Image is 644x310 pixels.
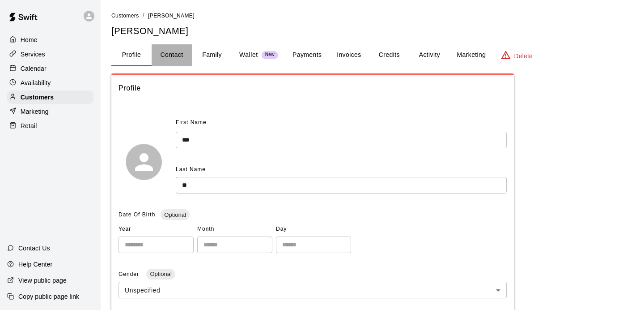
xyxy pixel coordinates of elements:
p: Home [21,35,38,44]
span: Day [276,222,351,237]
button: Marketing [449,44,493,66]
p: Wallet [239,50,258,60]
span: Year [119,222,194,237]
a: Home [7,33,93,47]
p: Availability [21,78,51,87]
a: Retail [7,119,93,133]
a: Calendar [7,62,93,75]
span: Last Name [176,166,206,172]
button: Credits [369,44,409,66]
p: Contact Us [18,244,50,253]
span: First Name [176,116,207,130]
button: Profile [111,44,152,66]
p: Help Center [18,260,52,269]
p: Customers [21,93,54,102]
div: basic tabs example [111,44,633,66]
p: Retail [21,121,37,130]
span: Gender [119,271,141,277]
button: Family [192,44,232,66]
p: Delete [514,52,533,60]
a: Customers [7,90,93,104]
a: Customers [111,12,139,19]
a: Availability [7,76,93,90]
span: Optional [146,271,175,277]
span: Optional [161,211,189,218]
a: Marketing [7,105,93,118]
p: Calendar [21,64,47,73]
span: [PERSON_NAME] [148,13,195,19]
button: Activity [409,44,449,66]
nav: breadcrumb [111,11,633,21]
a: Services [7,47,93,61]
h5: [PERSON_NAME] [111,25,633,37]
button: Contact [152,44,192,66]
span: Month [197,222,272,237]
span: Customers [111,13,139,19]
li: / [143,11,144,20]
span: New [262,52,278,58]
button: Invoices [329,44,369,66]
span: Profile [119,82,507,94]
p: View public page [18,276,67,285]
div: Unspecified [119,282,507,298]
p: Copy public page link [18,292,79,301]
p: Marketing [21,107,49,116]
p: Services [21,50,45,59]
button: Payments [285,44,329,66]
span: Date Of Birth [119,211,155,218]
